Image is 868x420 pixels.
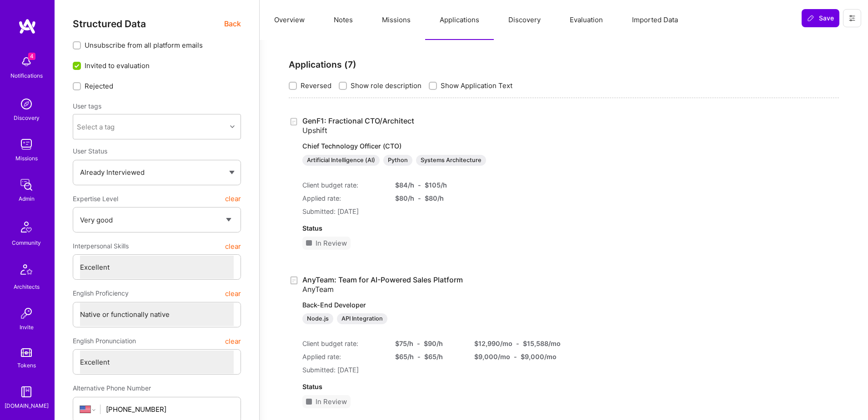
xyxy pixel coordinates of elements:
div: In Review [316,397,347,406]
button: clear [225,333,241,349]
span: Structured Data [73,18,146,30]
img: discovery [17,95,35,113]
span: Interpersonal Skills [73,238,129,254]
div: $ 9,000 /mo [474,352,510,361]
div: Submitted: [DATE] [302,207,542,216]
strong: Applications ( 7 ) [289,59,356,70]
div: $ 105 /h [425,180,447,190]
button: clear [225,191,241,207]
span: Back [224,18,241,30]
div: Submitted: [DATE] [302,365,542,375]
img: caret [229,171,235,174]
span: Upshift [302,126,327,135]
img: Invite [17,304,35,322]
div: Community [12,238,41,247]
span: Invited to evaluation [85,61,150,70]
div: $ 80 /h [425,193,444,203]
i: icon Application [289,275,299,286]
div: Systems Architecture [416,155,486,166]
i: icon Chevron [230,124,235,129]
div: - [417,352,421,361]
div: - [417,339,420,348]
div: Created [289,116,302,127]
span: Show Application Text [441,81,512,90]
span: Save [807,14,834,23]
div: Status [302,223,542,233]
label: User tags [73,102,101,110]
img: guide book [17,383,35,401]
div: Select a tag [77,122,115,132]
a: AnyTeam: Team for AI-Powered Sales PlatformAnyTeamBack-End DeveloperNode.jsAPI Integration [302,275,542,325]
div: Missions [15,153,38,163]
div: Created [289,275,302,286]
span: Alternative Phone Number [73,384,151,392]
div: - [514,352,517,361]
img: Community [15,216,37,238]
div: Admin [19,194,35,203]
i: icon Application [289,117,299,127]
div: $ 12,990 /mo [474,339,512,348]
div: $ 75 /h [395,339,413,348]
div: Client budget rate: [302,339,384,348]
div: Architects [14,282,40,292]
img: Architects [15,260,37,282]
div: $ 90 /h [424,339,443,348]
div: Applied rate: [302,352,384,361]
span: Unsubscribe from all platform emails [85,40,203,50]
div: - [516,339,519,348]
div: $ 9,000 /mo [521,352,557,361]
div: Python [383,155,412,166]
span: Already Interviewed [80,168,145,177]
img: admin teamwork [17,176,35,194]
div: $ 65 /h [424,352,443,361]
button: Save [802,9,839,27]
p: Chief Technology Officer (CTO) [302,142,542,151]
span: Expertise Level [73,191,118,207]
span: Reversed [301,81,331,90]
span: AnyTeam [302,285,334,294]
div: $ 84 /h [395,180,414,190]
div: $ 80 /h [395,193,414,203]
button: clear [225,238,241,254]
div: Status [302,382,542,391]
span: User Status [73,147,107,155]
img: teamwork [17,135,35,153]
span: English Proficiency [73,285,129,301]
div: - [418,193,421,203]
div: API Integration [337,313,387,324]
span: 4 [28,53,35,60]
img: logo [18,18,36,35]
span: Show role description [351,81,421,90]
div: $ 65 /h [395,352,414,361]
div: [DOMAIN_NAME] [5,401,49,410]
div: In Review [316,238,347,248]
button: clear [225,285,241,301]
span: English Pronunciation [73,333,136,349]
div: Invite [20,322,34,332]
div: Notifications [10,71,43,80]
span: Rejected [85,81,113,91]
div: - [418,180,421,190]
div: $ 15,588 /mo [523,339,561,348]
img: tokens [21,348,32,357]
p: Back-End Developer [302,301,542,310]
div: Node.js [302,313,333,324]
div: Client budget rate: [302,180,384,190]
img: bell [17,53,35,71]
a: GenF1: Fractional CTO/ArchitectUpshiftChief Technology Officer (CTO)Artificial Intelligence (AI)P... [302,116,542,166]
div: Tokens [17,361,36,370]
div: Artificial Intelligence (AI) [302,155,380,166]
div: Discovery [14,113,40,123]
div: Applied rate: [302,193,384,203]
